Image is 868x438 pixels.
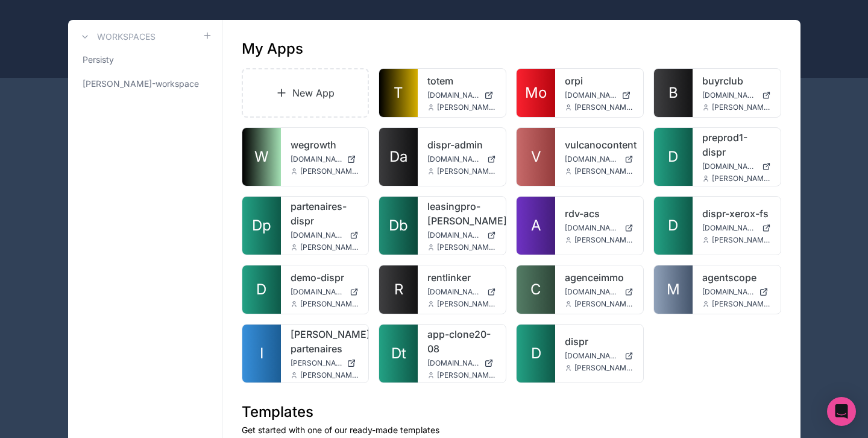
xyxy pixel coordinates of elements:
[565,74,634,88] a: orpi
[574,363,634,373] span: [PERSON_NAME][EMAIL_ADDRESS][DOMAIN_NAME]
[702,162,757,171] span: [DOMAIN_NAME]
[702,223,757,233] span: [DOMAIN_NAME]
[242,197,281,255] a: Dp
[260,344,263,363] span: I
[291,230,359,240] a: [DOMAIN_NAME]
[78,30,156,44] a: Workspaces
[427,230,482,240] span: [DOMAIN_NAME]
[668,147,678,167] span: D
[565,287,634,297] a: [DOMAIN_NAME]
[291,287,345,297] span: [DOMAIN_NAME]
[427,287,482,297] span: [DOMAIN_NAME]
[517,128,555,186] a: V
[242,128,281,186] a: W
[565,90,634,100] a: [DOMAIN_NAME]
[427,90,496,100] a: [DOMAIN_NAME]
[242,265,281,314] a: D
[565,206,634,221] a: rdv-acs
[702,74,771,88] a: buyrclub
[565,351,634,361] a: [DOMAIN_NAME]
[565,154,620,164] span: [DOMAIN_NAME]
[394,83,403,103] span: T
[389,147,407,167] span: Da
[654,128,693,186] a: D
[379,69,418,117] a: T
[242,424,781,436] p: Get started with one of our ready-made templates
[300,167,359,176] span: [PERSON_NAME][EMAIL_ADDRESS][DOMAIN_NAME]
[242,68,370,118] a: New App
[712,103,771,112] span: [PERSON_NAME][EMAIL_ADDRESS][DOMAIN_NAME]
[379,197,418,255] a: Db
[391,344,406,363] span: Dt
[668,216,678,235] span: D
[291,327,359,356] a: [PERSON_NAME]-partenaires
[379,128,418,186] a: Da
[427,358,496,368] a: [DOMAIN_NAME]
[394,280,403,299] span: R
[667,280,680,299] span: M
[565,223,620,233] span: [DOMAIN_NAME]
[565,223,634,233] a: [DOMAIN_NAME]
[531,216,541,235] span: A
[565,351,620,361] span: [DOMAIN_NAME]
[565,334,634,349] a: dispr
[654,69,693,117] a: B
[702,90,771,100] a: [DOMAIN_NAME]
[427,327,496,356] a: app-clone20-08
[565,90,617,100] span: [DOMAIN_NAME]
[574,299,634,309] span: [PERSON_NAME][EMAIL_ADDRESS][DOMAIN_NAME]
[242,325,281,382] a: I
[291,230,345,240] span: [DOMAIN_NAME]
[437,370,496,380] span: [PERSON_NAME][EMAIL_ADDRESS][DOMAIN_NAME]
[300,243,359,252] span: [PERSON_NAME][EMAIL_ADDRESS][DOMAIN_NAME]
[291,358,359,368] a: [PERSON_NAME][DOMAIN_NAME]
[242,39,303,59] h1: My Apps
[78,49,212,71] a: Persisty
[97,31,156,43] h3: Workspaces
[427,154,496,164] a: [DOMAIN_NAME]
[712,235,771,245] span: [PERSON_NAME][EMAIL_ADDRESS][DOMAIN_NAME]
[565,138,634,152] a: vulcanocontent
[242,402,781,422] h1: Templates
[379,325,418,382] a: Dt
[574,103,634,112] span: [PERSON_NAME][EMAIL_ADDRESS][DOMAIN_NAME]
[427,199,496,228] a: leasingpro-[PERSON_NAME]
[827,397,856,426] div: Open Intercom Messenger
[291,358,342,368] span: [PERSON_NAME][DOMAIN_NAME]
[379,265,418,314] a: R
[531,147,541,167] span: V
[702,90,757,100] span: [DOMAIN_NAME]
[291,154,359,164] a: [DOMAIN_NAME]
[530,280,541,299] span: C
[83,78,199,90] span: [PERSON_NAME]-workspace
[427,90,479,100] span: [DOMAIN_NAME]
[78,73,212,95] a: [PERSON_NAME]-workspace
[252,216,271,235] span: Dp
[702,287,771,297] a: [DOMAIN_NAME]
[702,270,771,285] a: agentscope
[702,223,771,233] a: [DOMAIN_NAME]
[291,270,359,285] a: demo-dispr
[574,167,634,176] span: [PERSON_NAME][EMAIL_ADDRESS][DOMAIN_NAME]
[291,287,359,297] a: [DOMAIN_NAME]
[565,270,634,285] a: agenceimmo
[291,154,342,164] span: [DOMAIN_NAME]
[517,197,555,255] a: A
[437,167,496,176] span: [PERSON_NAME][EMAIL_ADDRESS][DOMAIN_NAME]
[437,103,496,112] span: [PERSON_NAME][EMAIL_ADDRESS][DOMAIN_NAME]
[517,69,555,117] a: Mo
[712,299,771,309] span: [PERSON_NAME][EMAIL_ADDRESS][DOMAIN_NAME]
[427,358,479,368] span: [DOMAIN_NAME]
[256,280,266,299] span: D
[517,265,555,314] a: C
[427,154,482,164] span: [DOMAIN_NAME]
[702,130,771,159] a: preprod1-dispr
[654,265,693,314] a: M
[427,270,496,285] a: rentlinker
[427,287,496,297] a: [DOMAIN_NAME]
[668,83,678,103] span: B
[437,243,496,252] span: [PERSON_NAME][EMAIL_ADDRESS][DOMAIN_NAME]
[427,74,496,88] a: totem
[531,344,541,363] span: D
[517,325,555,382] a: D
